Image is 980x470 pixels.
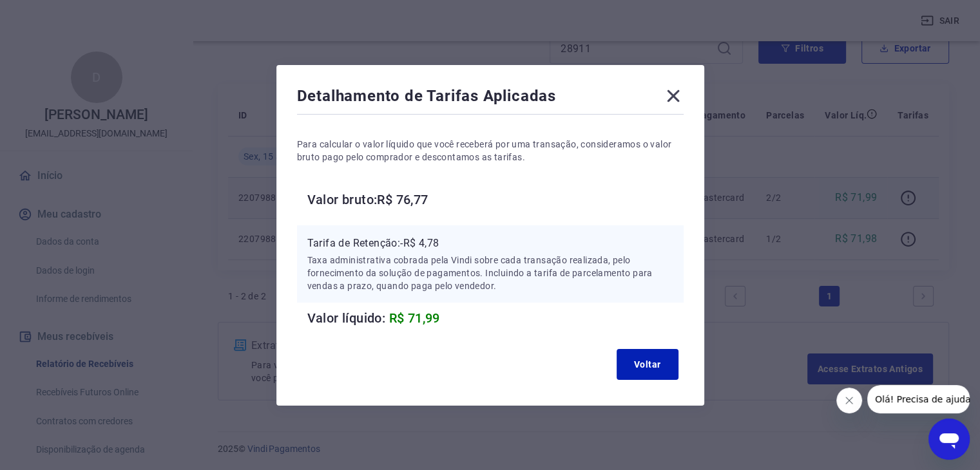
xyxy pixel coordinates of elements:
h6: Valor líquido: [307,308,684,328]
h6: Valor bruto: R$ 76,77 [307,189,684,210]
div: Detalhamento de Tarifas Aplicadas [297,86,684,111]
p: Tarifa de Retenção: -R$ 4,78 [307,236,673,251]
p: Taxa administrativa cobrada pela Vindi sobre cada transação realizada, pelo fornecimento da soluç... [307,254,673,292]
iframe: Fechar mensagem [836,388,862,413]
iframe: Mensagem da empresa [867,385,970,413]
button: Voltar [617,349,678,380]
span: Olá! Precisa de ajuda? [8,9,108,19]
iframe: Botão para abrir a janela de mensagens [928,418,970,460]
span: R$ 71,99 [389,310,440,326]
p: Para calcular o valor líquido que você receberá por uma transação, consideramos o valor bruto pag... [297,138,684,164]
